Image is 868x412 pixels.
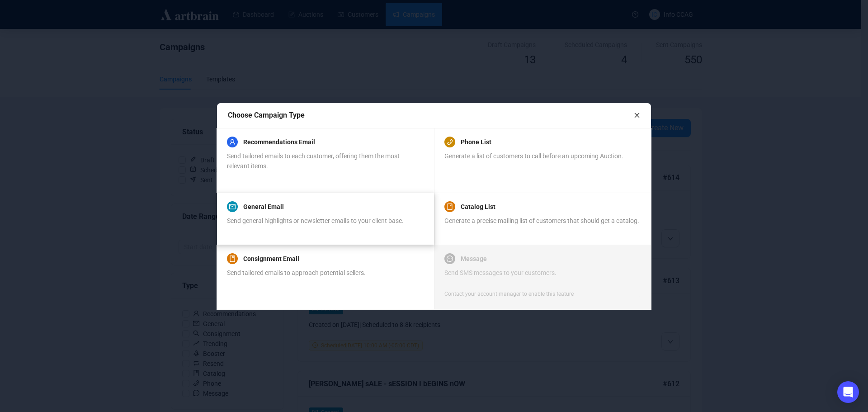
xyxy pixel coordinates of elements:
[243,253,299,264] a: Consignment Email
[837,381,859,403] div: Open Intercom Messenger
[461,137,491,147] a: Phone List
[243,137,315,147] a: Recommendations Email
[447,256,453,262] span: message
[243,201,284,212] a: General Email
[444,217,639,224] span: Generate a precise mailing list of customers that should get a catalog.
[444,289,574,298] div: Contact your account manager to enable this feature
[461,201,495,212] a: Catalog List
[227,269,366,276] span: Send tailored emails to approach potential sellers.
[444,269,557,276] span: Send SMS messages to your customers.
[447,204,453,210] span: book
[229,139,236,145] span: user
[229,204,236,210] span: mail
[634,112,640,118] span: close
[229,256,236,262] span: book
[227,152,400,170] span: Send tailored emails to each customer, offering them the most relevant items.
[461,253,487,264] a: Message
[228,109,634,121] div: Choose Campaign Type
[227,217,404,224] span: Send general highlights or newsletter emails to your client base.
[447,139,453,145] span: phone
[444,152,623,160] span: Generate a list of customers to call before an upcoming Auction.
